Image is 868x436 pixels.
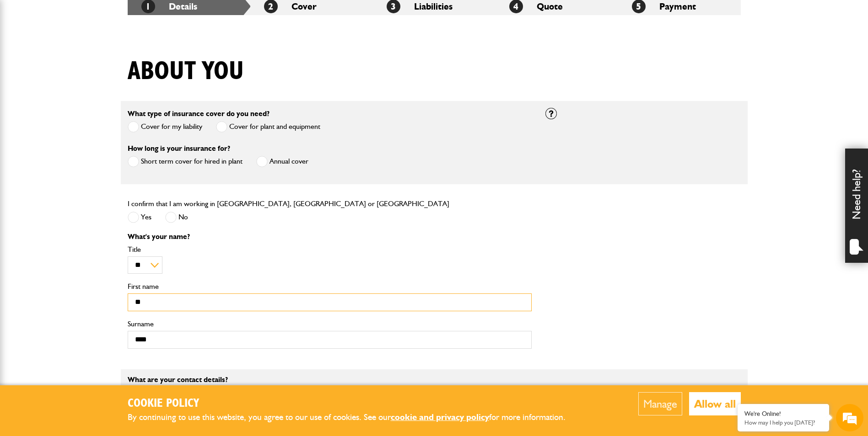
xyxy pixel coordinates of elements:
[12,112,167,132] input: Enter your email address
[128,212,151,223] label: Yes
[128,376,532,383] p: What are your contact details?
[12,165,167,274] textarea: Type your message and hit 'Enter'
[165,212,188,223] label: No
[128,145,230,152] label: How long is your insurance for?
[128,200,449,207] label: I confirm that I am working in [GEOGRAPHIC_DATA], [GEOGRAPHIC_DATA] or [GEOGRAPHIC_DATA]
[256,156,308,167] label: Annual cover
[744,410,822,418] div: We're Online!
[744,419,822,426] p: How may I help you today?
[128,320,532,328] label: Surname
[48,51,154,63] div: Chat with us now
[391,412,489,422] a: cookie and privacy policy
[128,121,202,133] label: Cover for my liability
[689,392,741,415] button: Allow all
[128,397,581,411] h2: Cookie Policy
[12,85,167,105] input: Enter your last name
[16,51,38,64] img: d_20077148190_company_1631870298795_20077148190
[128,233,532,240] p: What's your name?
[12,138,167,159] input: Enter your phone number
[128,283,532,290] label: First name
[128,110,270,117] label: What type of insurance cover do you need?
[845,149,868,263] div: Need help?
[124,282,166,294] em: Start Chat
[638,392,682,415] button: Manage
[128,156,243,167] label: Short term cover for hired in plant
[128,56,244,87] h1: About you
[216,121,320,133] label: Cover for plant and equipment
[128,410,581,425] p: By continuing to use this website, you agree to our use of cookies. See our for more information.
[128,246,532,253] label: Title
[150,5,172,27] div: Minimize live chat window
